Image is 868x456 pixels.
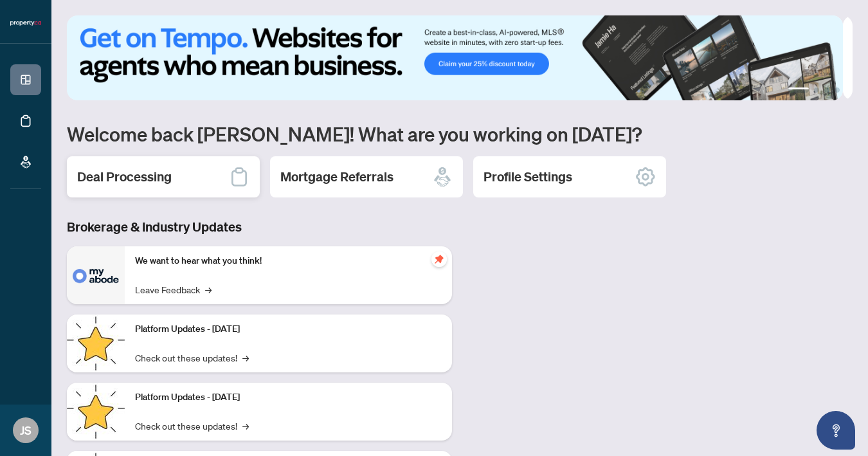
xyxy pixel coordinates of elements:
img: Slide 0 [67,15,843,100]
span: JS [20,421,32,439]
p: We want to hear what you think! [135,254,442,268]
img: Platform Updates - July 21, 2025 [67,315,125,372]
p: Platform Updates - [DATE] [135,390,442,405]
span: → [242,351,249,365]
a: Check out these updates!→ [135,351,249,365]
span: → [242,419,249,433]
img: Platform Updates - July 8, 2025 [67,383,125,441]
button: 2 [814,87,819,93]
span: pushpin [431,251,447,267]
h2: Profile Settings [484,168,572,186]
h3: Brokerage & Industry Updates [67,218,452,236]
button: Open asap [817,411,855,450]
h1: Welcome back [PERSON_NAME]! What are you working on [DATE]? [67,122,853,146]
h2: Deal Processing [77,168,172,186]
span: → [205,282,212,296]
a: Leave Feedback→ [135,282,212,296]
button: 3 [824,87,829,93]
h2: Mortgage Referrals [280,168,393,186]
p: Platform Updates - [DATE] [135,322,442,336]
img: logo [10,19,41,27]
img: We want to hear what you think! [67,246,125,304]
button: 4 [835,87,840,93]
button: 1 [788,87,809,93]
a: Check out these updates!→ [135,419,249,433]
